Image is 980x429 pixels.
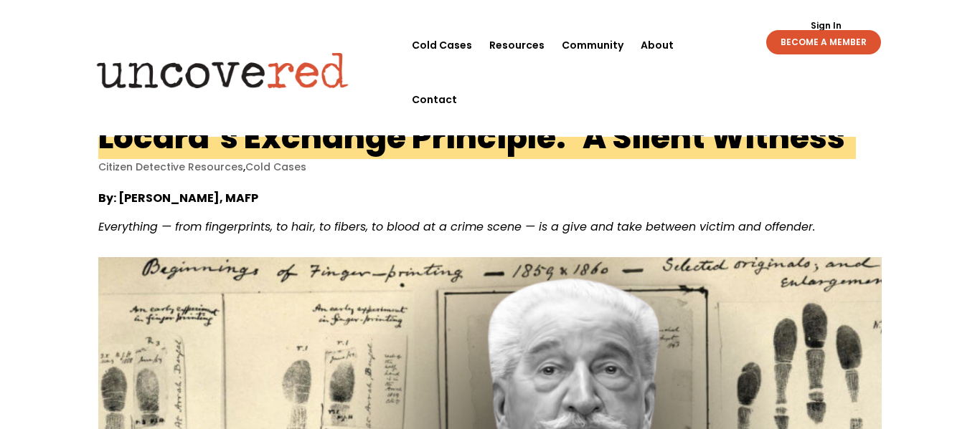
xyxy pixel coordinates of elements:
a: Resources [489,18,545,72]
a: Citizen Detective Resources [98,160,243,174]
a: Cold Cases [245,160,306,174]
a: Contact [412,72,457,127]
a: BECOME A MEMBER [766,30,881,54]
h1: Locard’s Exchange Principle: ‘A Silent Witness’ [98,115,856,159]
a: Sign In [803,21,849,30]
a: Cold Cases [412,18,472,72]
a: Community [562,18,623,72]
a: About [641,18,674,72]
img: Uncovered logo [85,42,361,98]
strong: By: [PERSON_NAME], MAFP [98,190,258,206]
span: Everything — from fingerprints, to hair, to fibers, to blood at a crime scene — is a give and tak... [98,218,815,235]
p: , [98,160,882,174]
